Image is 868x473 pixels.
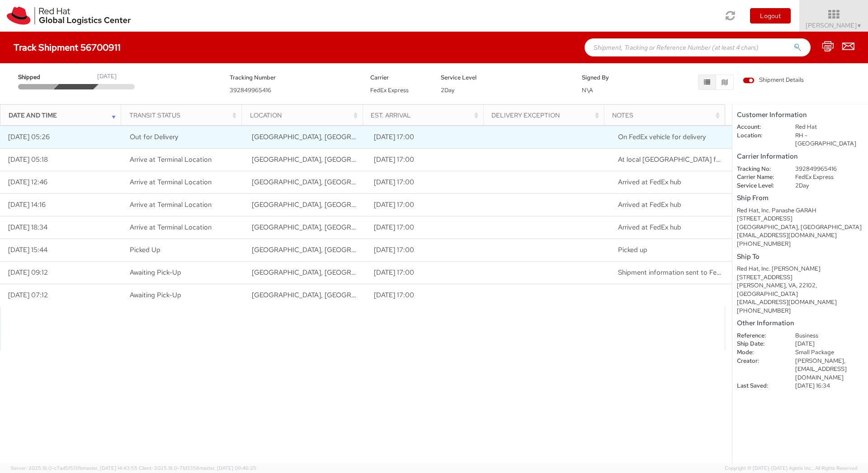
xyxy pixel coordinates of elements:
[737,215,863,223] div: [STREET_ADDRESS]
[737,273,863,282] div: [STREET_ADDRESS]
[130,200,212,209] span: Arrive at Terminal Location
[130,155,212,164] span: Arrive at Terminal Location
[230,75,357,81] h5: Tracking Number
[252,132,467,141] span: CHANTILLY, VA, US
[737,223,863,232] div: [GEOGRAPHIC_DATA], [GEOGRAPHIC_DATA]
[737,281,863,298] div: [PERSON_NAME], VA, 22102, [GEOGRAPHIC_DATA]
[730,357,788,365] dt: Creator:
[730,332,788,340] dt: Reference:
[366,239,488,262] td: [DATE] 17:00
[618,200,681,209] span: Arrived at FedEx hub
[18,73,57,82] span: Shipped
[618,245,647,254] span: Picked up
[612,111,722,120] div: Notes
[130,223,212,232] span: Arrive at Terminal Location
[366,126,488,149] td: [DATE] 17:00
[730,182,788,190] dt: Service Level:
[491,111,601,120] div: Delivery Exception
[252,178,467,187] span: HAGERSTOWN, MD, US
[857,22,862,29] span: ▼
[366,262,488,284] td: [DATE] 17:00
[130,268,181,277] span: Awaiting Pick-Up
[737,206,863,215] div: Red Hat, Inc. Panashe GARAH
[730,123,788,131] dt: Account:
[14,42,121,52] h4: Track Shipment 56700911
[730,173,788,182] dt: Carrier Name:
[130,245,160,254] span: Picked Up
[737,253,863,261] h5: Ship To
[7,7,131,25] img: rh-logistics-00dfa346123c4ec078e1.svg
[730,131,788,140] dt: Location:
[252,155,467,164] span: CHANTILLY, VA, US
[737,307,863,315] div: [PHONE_NUMBER]
[730,348,788,357] dt: Mode:
[130,178,212,187] span: Arrive at Terminal Location
[582,75,639,81] h5: Signed By
[370,86,409,94] span: FedEx Express
[737,298,863,307] div: [EMAIL_ADDRESS][DOMAIN_NAME]
[585,38,811,56] input: Shipment, Tracking or Reference Number (at least 4 chars)
[618,155,733,164] span: At local FedEx facility
[725,465,857,472] span: Copyright © [DATE]-[DATE] Agistix Inc., All Rights Reserved
[730,165,788,173] dt: Tracking No:
[743,76,804,86] label: Shipment Details
[618,132,706,141] span: On FedEx vehicle for delivery
[737,265,863,273] div: Red Hat, Inc. [PERSON_NAME]
[252,223,467,232] span: RALEIGH, NC, US
[11,465,137,471] span: Server: 2025.18.0-c7ad5f513fb
[737,231,863,240] div: [EMAIL_ADDRESS][DOMAIN_NAME]
[252,200,467,209] span: KERNERSVILLE, NC, US
[730,382,788,390] dt: Last Saved:
[582,86,593,94] span: N\A
[97,72,117,81] div: [DATE]
[366,216,488,239] td: [DATE] 17:00
[366,149,488,171] td: [DATE] 17:00
[9,111,118,120] div: Date and Time
[250,111,360,120] div: Location
[737,153,863,160] h5: Carrier Information
[130,132,178,141] span: Out for Delivery
[366,194,488,216] td: [DATE] 17:00
[371,111,481,120] div: Est. Arrival
[730,340,788,348] dt: Ship Date:
[366,171,488,194] td: [DATE] 17:00
[618,268,728,277] span: Shipment information sent to FedEx
[252,245,467,254] span: RALEIGH, NC, US
[737,194,863,202] h5: Ship From
[795,357,845,365] span: [PERSON_NAME],
[139,465,256,471] span: Client: 2025.18.0-71d3358
[750,8,791,23] button: Logout
[130,290,181,300] span: Awaiting Pick-Up
[618,223,681,232] span: Arrived at FedEx hub
[737,240,863,248] div: [PHONE_NUMBER]
[129,111,239,120] div: Transit Status
[441,75,568,81] h5: Service Level
[366,284,488,307] td: [DATE] 17:00
[252,268,467,277] span: RALEIGH, NC, US
[252,290,467,300] span: RALEIGH, NC, US
[82,465,137,471] span: master, [DATE] 14:43:55
[743,76,804,84] span: Shipment Details
[737,319,863,327] h5: Other Information
[370,75,427,81] h5: Carrier
[806,21,862,29] span: [PERSON_NAME]
[737,111,863,119] h5: Customer Information
[441,86,454,94] span: 2Day
[618,178,681,187] span: Arrived at FedEx hub
[230,86,271,94] span: 392849965416
[199,465,256,471] span: master, [DATE] 09:46:25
